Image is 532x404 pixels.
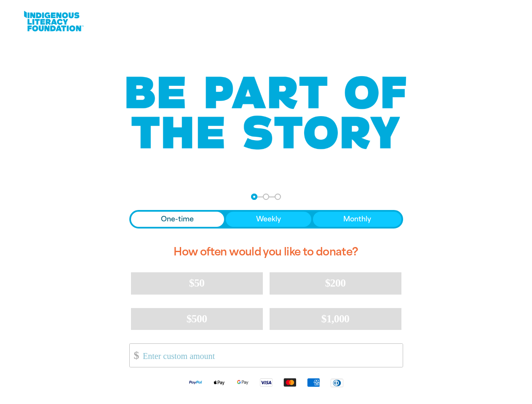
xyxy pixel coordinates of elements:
[161,214,194,224] span: One-time
[263,194,269,200] button: Navigate to step 2 of 3 to enter your details
[184,377,207,387] img: Paypal logo
[278,377,302,387] img: Mastercard logo
[129,239,403,266] h2: How often would you like to donate?
[189,277,204,289] span: $50
[119,59,414,167] img: Be part of the story
[313,212,401,227] button: Monthly
[302,377,325,387] img: American Express logo
[187,313,207,325] span: $500
[254,377,278,387] img: Visa logo
[275,194,281,200] button: Navigate to step 3 of 3 to enter your payment details
[137,344,402,367] input: Enter custom amount
[270,308,401,330] button: $1,000
[207,377,231,387] img: Apple Pay logo
[251,194,257,200] button: Navigate to step 1 of 3 to enter your donation amount
[325,378,349,388] img: Diners Club logo
[343,214,371,224] span: Monthly
[129,210,403,229] div: Donation frequency
[131,272,263,294] button: $50
[231,377,254,387] img: Google Pay logo
[129,371,403,394] div: Available payment methods
[256,214,281,224] span: Weekly
[270,272,401,294] button: $200
[131,212,225,227] button: One-time
[131,308,263,330] button: $500
[130,346,139,365] span: $
[321,313,350,325] span: $1,000
[325,277,346,289] span: $200
[226,212,311,227] button: Weekly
